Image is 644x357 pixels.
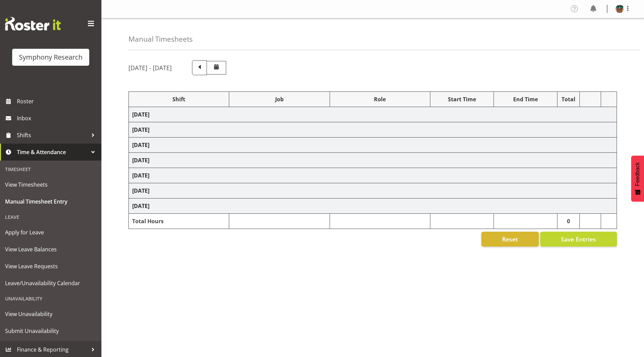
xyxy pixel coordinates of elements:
[129,183,617,198] td: [DATE]
[128,64,172,71] h5: [DATE] - [DATE]
[5,227,96,237] span: Apply for Leave
[233,95,326,103] div: Job
[616,5,624,13] img: said-a-husainf550afc858a57597b0cc8f557ce64376.png
[631,155,644,202] button: Feedback - Show survey
[5,261,96,271] span: View Leave Requests
[5,180,96,190] span: View Timesheets
[2,193,100,210] a: Manual Timesheet Entry
[17,147,88,157] span: Time & Attendance
[129,153,617,168] td: [DATE]
[5,17,61,30] img: Rosterit website logo
[2,306,100,322] a: View Unavailability
[5,309,96,319] span: View Unavailability
[129,168,617,183] td: [DATE]
[434,95,490,103] div: Start Time
[481,232,539,247] button: Reset
[5,326,96,336] span: Submit Unavailability
[2,275,100,292] a: Leave/Unavailability Calendar
[129,122,617,138] td: [DATE]
[540,232,617,247] button: Save Entries
[2,224,100,241] a: Apply for Leave
[17,113,98,123] span: Inbox
[561,95,576,103] div: Total
[129,198,617,214] td: [DATE]
[635,162,641,186] span: Feedback
[2,258,100,275] a: View Leave Requests
[2,241,100,258] a: View Leave Balances
[561,235,596,244] span: Save Entries
[2,292,100,306] div: Unavailability
[2,162,100,176] div: Timesheet
[502,235,518,244] span: Reset
[132,95,225,103] div: Shift
[5,278,96,288] span: Leave/Unavailability Calendar
[129,138,617,153] td: [DATE]
[497,95,554,103] div: End Time
[2,322,100,339] a: Submit Unavailability
[17,130,88,140] span: Shifts
[2,210,100,224] div: Leave
[17,344,88,355] span: Finance & Reporting
[5,196,96,207] span: Manual Timesheet Entry
[5,244,96,254] span: View Leave Balances
[128,35,193,43] h4: Manual Timesheets
[557,214,580,229] td: 0
[19,52,82,62] div: Symphony Research
[17,96,98,106] span: Roster
[129,107,617,122] td: [DATE]
[129,214,229,229] td: Total Hours
[333,95,427,103] div: Role
[2,176,100,193] a: View Timesheets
